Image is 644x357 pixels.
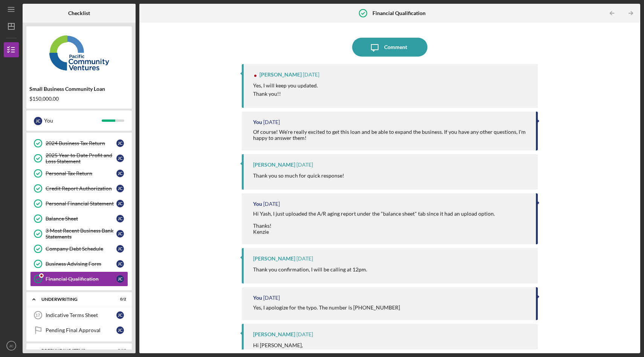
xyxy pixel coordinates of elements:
div: Underwriting [41,297,107,302]
a: Personal Tax ReturnJC [30,166,128,181]
div: J C [116,275,124,283]
a: 3 Most Recent Business Bank StatementsJC [30,226,128,241]
time: 2025-09-17 20:16 [303,72,319,78]
div: J C [116,155,124,162]
time: 2025-09-17 18:28 [263,295,280,301]
div: You [44,114,102,127]
time: 2025-09-17 19:43 [263,119,280,125]
div: [PERSON_NAME] [253,331,295,337]
time: 2025-09-17 19:36 [263,201,280,207]
div: You [253,201,262,207]
div: J C [116,139,124,147]
a: Balance SheetJC [30,211,128,226]
div: Financial Qualification [46,276,116,282]
div: [PERSON_NAME] [259,72,302,78]
div: J C [116,230,124,237]
div: Yes, I apologize for the typo. The number is [PHONE_NUMBER] [253,305,400,311]
p: Thank you confirmation, I will be calling at 12pm. [253,265,367,274]
div: J C [116,185,124,192]
a: 2025 Year to Date Profit and Loss StatementJC [30,151,128,166]
div: [PERSON_NAME] [253,162,295,168]
div: J C [116,326,124,334]
div: Company Debt Schedule [46,246,116,252]
div: J C [116,311,124,319]
div: J C [116,200,124,207]
div: [PERSON_NAME] [253,256,295,262]
button: Comment [352,38,427,57]
b: Checklist [68,10,90,16]
div: Business Advising Form [46,261,116,267]
div: Credit Report Authorization [46,185,116,192]
p: Yes, I will keep you updated. Thank you!! [253,81,318,98]
div: 0 / 2 [113,297,126,302]
text: JC [9,344,14,348]
time: 2025-09-17 19:38 [296,162,313,168]
div: J C [116,170,124,177]
div: J C [116,245,124,253]
div: J C [116,215,124,222]
div: Pending Final Approval [46,327,116,333]
img: Product logo [26,30,132,75]
a: 2024 Business Tax ReturnJC [30,136,128,151]
a: Financial QualificationJC [30,271,128,287]
div: You [253,295,262,301]
time: 2025-09-17 18:49 [296,256,313,262]
a: Credit Report AuthorizationJC [30,181,128,196]
div: Indicative Terms Sheet [46,312,116,318]
div: Prefunding Items [41,348,107,353]
p: Thank you so much for quick response! [253,172,344,180]
div: J C [116,260,124,268]
time: 2025-09-17 18:26 [296,331,313,337]
b: Financial Qualification [372,10,426,16]
div: 3 Most Recent Business Bank Statements [46,228,116,240]
div: 0 / 10 [113,348,126,353]
div: Hi Yash, I just uploaded the A/R aging report under the "balance sheet" tab since it had an uploa... [253,211,496,235]
div: 2024 Business Tax Return [46,140,116,146]
div: Balance Sheet [46,216,116,222]
a: Personal Financial StatementJC [30,196,128,211]
tspan: 17 [35,313,40,317]
div: 2025 Year to Date Profit and Loss Statement [46,152,116,164]
div: Personal Tax Return [46,170,116,176]
div: $150,000.00 [29,96,129,102]
a: Company Debt ScheduleJC [30,241,128,256]
a: Pending Final ApprovalJC [30,323,128,338]
div: J C [34,117,42,125]
div: Of course! We're really excited to get this loan and be able to expand the business. If you have ... [253,129,528,141]
a: Business Advising FormJC [30,256,128,271]
div: Comment [384,38,407,57]
a: 17Indicative Terms SheetJC [30,308,128,323]
div: Personal Financial Statement [46,201,116,207]
div: You [253,119,262,125]
button: JC [4,338,19,353]
div: Small Business Community Loan [29,86,129,92]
